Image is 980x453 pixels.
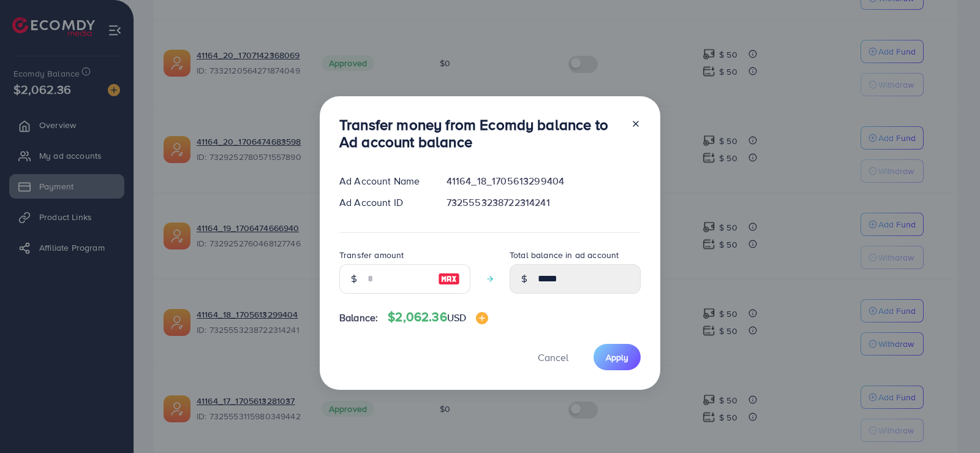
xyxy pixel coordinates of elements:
button: Cancel [522,344,584,370]
h4: $2,062.36 [388,310,488,325]
iframe: Chat [928,398,971,444]
div: 7325553238722314241 [437,196,650,210]
div: Ad Account ID [330,196,437,210]
label: Total balance in ad account [510,249,619,261]
span: Cancel [538,351,568,364]
img: image [476,312,488,324]
h3: Transfer money from Ecomdy balance to Ad account balance [339,116,621,151]
div: Ad Account Name [330,174,437,188]
div: 41164_18_1705613299404 [437,174,650,188]
span: USD [447,311,466,324]
img: image [438,272,460,286]
span: Apply [606,351,628,364]
button: Apply [594,344,641,370]
label: Transfer amount [339,249,404,261]
span: Balance: [339,311,378,325]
